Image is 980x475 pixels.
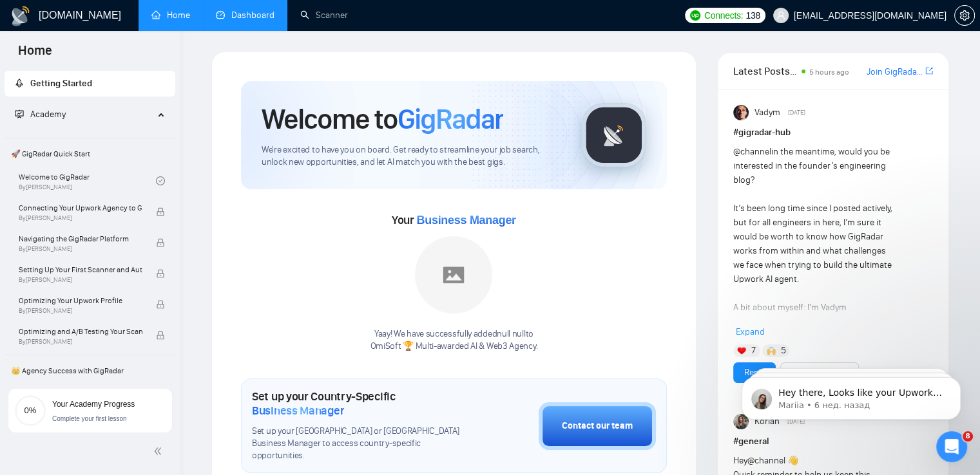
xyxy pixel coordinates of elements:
a: setting [954,10,975,21]
h1: # gigradar-hub [733,126,933,140]
img: upwork-logo.png [690,10,700,21]
h1: Welcome to [262,102,503,136]
a: Join GigRadar Slack Community [867,65,923,79]
span: Set up your [GEOGRAPHIC_DATA] or [GEOGRAPHIC_DATA] Business Manager to access country-specific op... [252,425,474,462]
img: placeholder.png [415,236,492,313]
span: 👑 Agency Success with GigRadar [6,358,174,384]
span: 5 hours ago [809,68,849,77]
span: Your [392,213,516,227]
span: lock [156,331,165,340]
div: Contact our team [562,419,633,433]
h1: Set up your Country-Specific [252,389,474,418]
span: 👋 [787,455,798,466]
p: OmiSoft 🏆 Multi-awarded AI & Web3 Agency . [370,340,537,353]
a: export [925,65,933,77]
h1: # general [733,434,933,449]
span: @channel [733,146,771,157]
span: Optimizing Your Upwork Profile [19,294,142,307]
span: 7 [751,344,756,357]
span: Connecting Your Upwork Agency to GigRadar [19,201,142,214]
span: Business Manager [416,214,515,227]
img: gigradar-logo.png [582,103,646,167]
img: ❤️ [737,346,746,355]
span: Academy [30,109,66,120]
span: check-circle [156,176,165,185]
span: user [776,11,785,20]
span: Expand [736,326,765,337]
span: lock [156,238,165,247]
img: 🙌 [767,346,776,355]
span: Academy [15,109,66,120]
span: @channel [747,455,785,466]
a: searchScanner [300,10,348,21]
a: Welcome to GigRadarBy[PERSON_NAME] [19,167,156,195]
span: lock [156,300,165,309]
span: 0% [15,406,46,414]
span: Your Academy Progress [52,400,135,409]
span: [DATE] [788,107,805,118]
div: Yaay! We have successfully added null null to [370,328,537,353]
span: setting [955,10,974,21]
span: GigRadar [398,102,503,136]
span: fund-projection-screen [15,109,24,118]
span: Connects: [704,8,743,23]
iframe: Intercom notifications сообщение [722,350,980,440]
span: rocket [15,79,24,88]
li: Getting Started [5,71,175,97]
span: 138 [745,8,760,23]
span: Home [8,41,62,68]
span: By [PERSON_NAME] [19,276,142,284]
button: Contact our team [539,402,656,450]
span: Getting Started [30,78,92,89]
span: 🚀 GigRadar Quick Start [6,141,174,167]
a: homeHome [151,10,190,21]
img: logo [10,6,31,26]
span: Hey there, Looks like your Upwork agency OmiSoft 🏆 Multi-awarded AI & Web3 Agency ran out of conn... [56,37,222,201]
span: Business Manager [252,404,344,418]
span: Latest Posts from the GigRadar Community [733,63,798,79]
span: lock [156,207,165,216]
span: By [PERSON_NAME] [19,338,142,346]
span: By [PERSON_NAME] [19,307,142,315]
span: Navigating the GigRadar Platform [19,232,142,245]
span: Vadym [754,106,780,120]
p: Message from Mariia, sent 6 нед. назад [56,50,222,61]
span: 5 [780,344,785,357]
iframe: Intercom live chat [936,431,967,462]
img: Vadym [733,105,749,120]
span: 8 [963,431,973,442]
span: double-left [153,445,166,458]
span: We're excited to have you on board. Get ready to streamline your job search, unlock new opportuni... [262,144,561,169]
span: Complete your first lesson [52,415,127,422]
span: By [PERSON_NAME] [19,245,142,253]
span: Setting Up Your First Scanner and Auto-Bidder [19,263,142,276]
a: dashboardDashboard [216,10,274,21]
span: lock [156,269,165,278]
span: By [PERSON_NAME] [19,214,142,222]
span: Optimizing and A/B Testing Your Scanner for Better Results [19,325,142,338]
button: setting [954,5,975,26]
span: export [925,66,933,76]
